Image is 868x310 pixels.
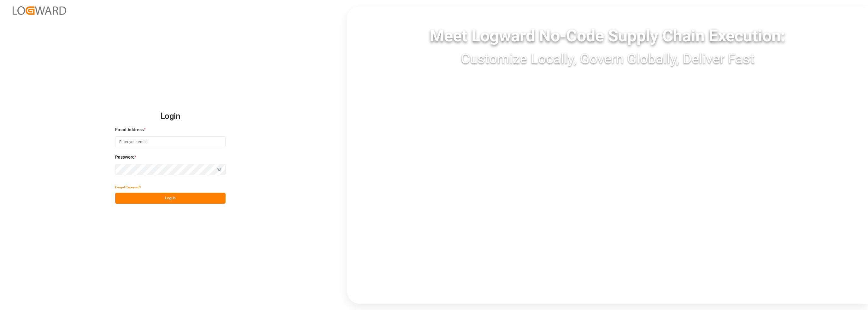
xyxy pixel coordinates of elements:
[115,136,226,147] input: Enter your email
[115,182,141,193] button: Forgot Password?
[13,6,66,15] img: Logward_new_orange.png
[115,126,144,133] span: Email Address
[115,154,135,161] span: Password
[347,48,868,69] div: Customize Locally, Govern Globally, Deliver Fast
[347,24,868,48] div: Meet Logward No-Code Supply Chain Execution:
[115,106,226,126] h2: Login
[115,193,226,204] button: Log In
